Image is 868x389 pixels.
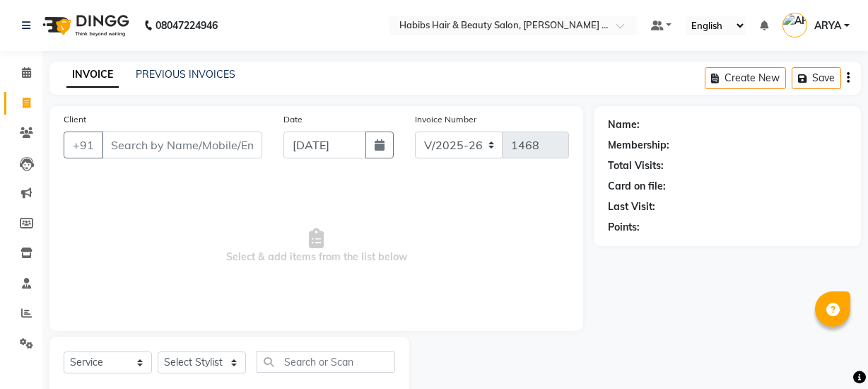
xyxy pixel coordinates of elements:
img: logo [36,6,133,45]
label: Invoice Number [415,113,476,126]
button: +91 [64,132,103,158]
span: Select & add items from the list below [64,175,569,317]
input: Search or Scan [257,351,395,373]
div: Points: [608,220,640,235]
button: Save [792,67,841,89]
input: Search by Name/Mobile/Email/Code [102,132,262,158]
div: Name: [608,117,640,132]
span: ARYA [814,18,841,33]
button: Create New [705,67,786,89]
div: Membership: [608,138,669,153]
a: INVOICE [66,62,119,88]
a: PREVIOUS INVOICES [136,68,235,81]
label: Date [283,113,303,126]
div: Card on file: [608,179,666,194]
label: Client [64,113,86,126]
img: ARYA [782,13,807,37]
b: 08047224946 [156,6,218,45]
div: Total Visits: [608,158,664,173]
div: Last Visit: [608,199,655,214]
